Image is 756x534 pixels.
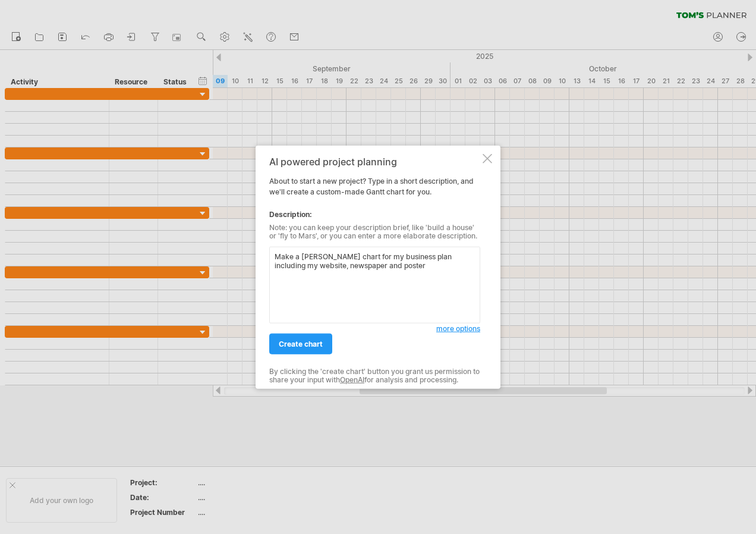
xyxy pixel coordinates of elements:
div: About to start a new project? Type in a short description, and we'll create a custom-made Gantt c... [269,156,480,378]
span: more options [436,324,480,333]
a: create chart [269,334,332,354]
span: create chart [279,340,323,348]
div: AI powered project planning [269,156,480,167]
div: Description: [269,209,480,220]
div: By clicking the 'create chart' button you grant us permission to share your input with for analys... [269,367,480,385]
a: OpenAI [340,375,364,384]
a: more options [436,323,480,334]
div: Note: you can keep your description brief, like 'build a house' or 'fly to Mars', or you can ente... [269,224,480,241]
